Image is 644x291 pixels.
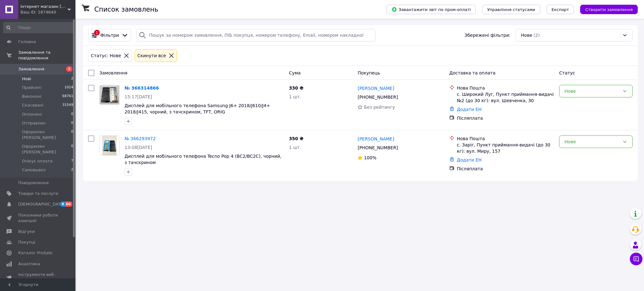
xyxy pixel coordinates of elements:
span: Завантажити звіт по пром-оплаті [391,7,471,12]
img: Фото товару [100,85,119,104]
div: с. Широкий Луг, Пункт приймання-видачі №2 (до 30 кг): вул. Шевченка, 30 [457,91,554,104]
a: Дисплей для мобільного телефона Samsung J6+ 2018/J610/J4+ 2018/J415, чорний, з тачскрином, TFT, ORIG [125,103,270,114]
button: Завантажити звіт по пром-оплаті [386,5,476,14]
span: 13:08[DATE] [125,145,152,150]
a: Додати ЕН [457,157,482,162]
span: 1 шт. [289,94,301,99]
span: Показники роботи компанії [18,212,58,224]
button: Експорт [547,5,574,14]
span: Каталог ProSale [18,250,52,256]
span: Доставка та оплата [449,70,496,75]
img: Фото товару [102,136,117,155]
div: Нова Пошта [457,85,554,91]
span: Виконані [22,94,42,99]
span: Управління статусами [487,7,535,12]
span: 2 [71,76,73,82]
span: 0 [71,112,73,117]
a: [PERSON_NAME] [358,136,394,142]
div: [PHONE_NUMBER] [356,93,399,102]
span: Товари та послуги [18,191,58,196]
button: Створити замовлення [580,5,638,14]
span: 350 ₴ [289,136,303,141]
span: Покупець [358,70,380,75]
span: Без рейтингу [364,105,395,110]
span: Повідомлення [18,180,49,186]
span: Замовлення та повідомлення [18,50,75,61]
a: Додати ЕН [457,107,482,112]
input: Пошук за номером замовлення, ПІБ покупця, номером телефону, Email, номером накладної [136,29,375,41]
span: 330 ₴ [289,85,303,91]
div: Нове [564,88,620,95]
div: [PHONE_NUMBER] [356,143,399,152]
span: 60 [65,201,72,207]
span: Замовлення [99,70,127,75]
span: Створити замовлення [585,7,633,12]
a: № 366293972 [125,136,156,141]
button: Управління статусами [482,5,540,14]
span: 7 [71,158,73,164]
span: 31549 [62,102,73,108]
span: Очікує оплати [22,158,53,164]
span: Інструменти веб-майстра та SEO [18,272,58,283]
a: Створити замовлення [574,7,638,12]
div: Нова Пошта [457,135,554,142]
span: Відгуки [18,229,35,234]
span: 68761 [62,94,73,99]
span: Аналітика [18,261,40,267]
span: 2 [66,66,72,72]
div: Cкинути все [136,52,167,59]
span: Скасовані [22,102,43,108]
span: Збережені фільтри: [464,32,510,38]
span: Отправлен [22,120,46,126]
span: Фільтри [100,32,119,38]
span: Оформлен [PERSON_NAME] [22,129,71,140]
span: Експорт [552,7,569,12]
span: 0 [71,120,73,126]
div: Післяплата [457,166,554,172]
span: [DEMOGRAPHIC_DATA] [18,201,65,207]
span: Інтернет магазин megaget.com.ua [20,4,68,9]
a: № 366314866 [125,85,159,91]
div: с. Заріг, Пункт приймання-видачі (до 30 кг): вул. Миру, 157 [457,142,554,154]
a: Фото товару [99,85,119,105]
span: 1024 [64,85,73,91]
span: (2) [534,33,540,38]
span: Покупці [18,239,35,245]
span: 15:17[DATE] [125,94,152,99]
a: Фото товару [99,135,119,156]
input: Пошук [3,22,74,33]
span: Самовывоз [22,167,46,173]
span: Головна [18,39,36,45]
a: Дисплей для мобільного телефона Tecno Pop 4 (BC2/BC2C), чорний, з тачскрином [125,154,281,165]
span: Прийняті [22,85,42,91]
span: 100% [364,155,376,160]
span: 1 шт. [289,145,301,150]
div: Нове [564,138,620,145]
button: Чат з покупцем [630,253,642,265]
span: 0 [71,144,73,155]
span: Оплачені [22,112,42,117]
span: Cума [289,70,301,75]
span: Нове [521,32,532,38]
a: [PERSON_NAME] [358,85,394,91]
span: Замовлення [18,66,44,72]
div: Статус: Нове [90,52,122,59]
span: 0 [71,129,73,140]
h1: Список замовлень [94,6,158,13]
span: Оформлен [PERSON_NAME] [22,144,71,155]
div: Ваш ID: 1874640 [20,9,75,15]
div: Післяплата [457,115,554,121]
span: 2 [71,167,73,173]
span: 8 [60,201,65,207]
span: Нові [22,76,31,82]
span: Статус [559,70,575,75]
